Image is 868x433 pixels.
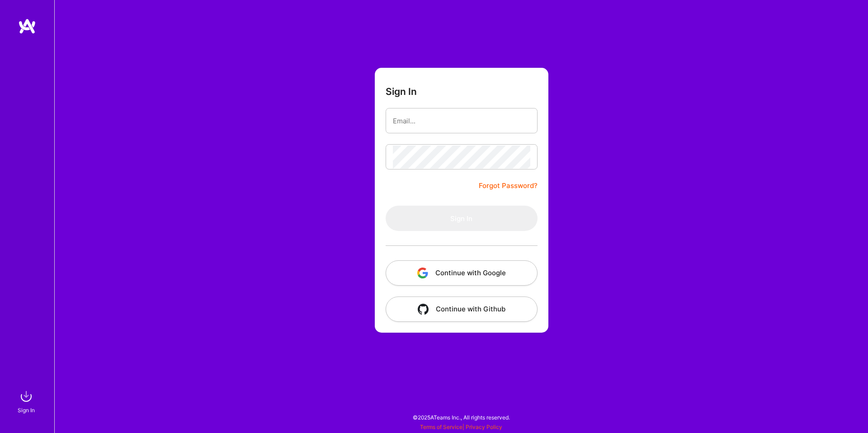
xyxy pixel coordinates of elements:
[386,260,538,286] button: Continue with Google
[418,304,429,315] img: icon
[386,297,538,322] button: Continue with Github
[18,405,35,415] div: Sign In
[393,109,530,132] input: Email...
[18,18,36,34] img: logo
[417,268,428,278] img: icon
[466,424,502,430] a: Privacy Policy
[420,424,502,430] span: |
[479,180,538,191] a: Forgot Password?
[17,387,35,405] img: sign in
[386,206,538,231] button: Sign In
[54,406,868,428] div: © 2025 ATeams Inc., All rights reserved.
[19,387,35,415] a: sign inSign In
[386,86,417,97] h3: Sign In
[420,424,462,430] a: Terms of Service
